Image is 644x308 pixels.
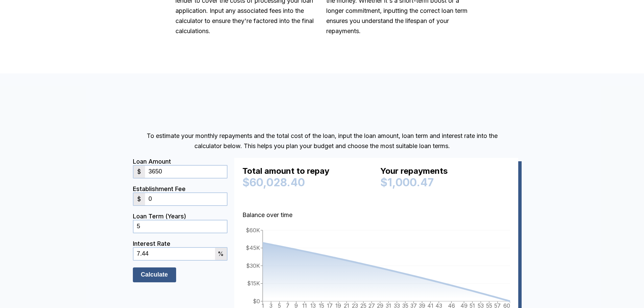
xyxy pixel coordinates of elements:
tspan: $30K [246,262,260,269]
div: Interest Rate [133,240,228,247]
div: $1,000.47 [380,176,510,189]
div: Total amount to repay [242,166,372,179]
tspan: $60K [246,227,260,233]
div: Establishment Fee [133,185,228,192]
tspan: $45K [246,244,260,251]
div: Your repayments [380,166,510,179]
p: Balance over time [242,210,510,220]
div: $60,028.40 [242,176,372,189]
input: 0 [134,220,227,233]
input: 0 [145,193,226,205]
tspan: $15K [247,280,260,287]
div: $ [134,193,145,205]
p: To estimate your monthly repayments and the total cost of the loan, input the loan amount, loan t... [133,131,511,151]
div: Loan Term (Years) [133,213,228,220]
input: 0 [145,166,226,178]
div: Loan Amount [133,158,228,165]
input: 0 [134,248,215,260]
input: Calculate [133,267,176,282]
div: $ [134,166,145,178]
div: % [215,248,227,260]
tspan: $0 [253,298,260,304]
